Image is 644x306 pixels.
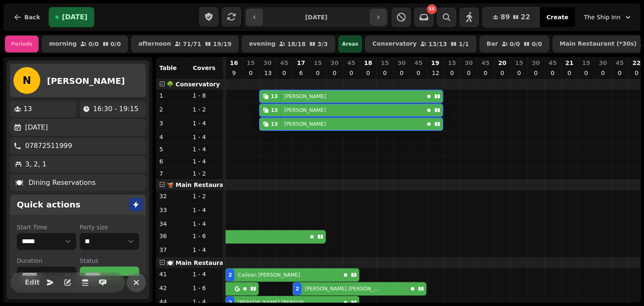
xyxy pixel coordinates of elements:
[431,59,439,67] p: 19
[25,122,48,132] p: [DATE]
[166,81,220,88] span: 🌳 Conservatory
[372,41,417,47] p: Conservatory
[428,41,447,47] p: 13 / 13
[510,41,520,47] p: 0 / 0
[449,69,455,77] p: 0
[24,14,40,20] span: Back
[271,107,278,114] div: 13
[166,259,252,266] span: 🍽️ Main Restaurant (*40s)
[159,284,186,292] p: 42
[193,133,220,141] p: 1 - 4
[365,36,476,52] button: Conservatory13/131/1
[247,59,254,67] p: 15
[600,69,606,77] p: 0
[238,272,300,278] p: Cailean [PERSON_NAME]
[296,285,299,292] div: 2
[615,59,623,67] p: 45
[330,59,338,67] p: 30
[23,75,31,86] span: N
[280,59,288,67] p: 45
[549,69,556,77] p: 0
[183,41,201,47] p: 71 / 71
[159,105,186,114] p: 2
[284,121,326,127] p: [PERSON_NAME]
[49,41,77,47] p: morning
[263,59,271,67] p: 30
[487,41,498,47] p: Bar
[80,257,139,265] label: Status
[499,69,506,77] p: 0
[314,69,321,77] p: 0
[159,145,186,153] p: 5
[159,206,186,214] p: 33
[24,274,41,291] button: Edit
[516,69,522,77] p: 0
[465,69,472,77] p: 0
[193,298,220,306] p: 1 - 4
[481,59,489,67] p: 45
[582,59,590,67] p: 15
[23,104,32,114] p: 13
[80,223,139,231] label: Party size
[480,36,549,52] button: Bar0/00/0
[17,257,76,265] label: Duration
[459,41,469,47] p: 1 / 1
[131,36,239,52] button: afternoon71/7119/19
[62,14,88,21] span: [DATE]
[305,285,382,292] p: [PERSON_NAME] [PERSON_NAME]
[429,7,435,11] span: 55
[465,59,473,67] p: 30
[49,7,94,27] button: [DATE]
[242,36,335,52] button: evening18/183/3
[382,69,388,77] p: 0
[364,59,372,67] p: 18
[284,93,326,100] p: [PERSON_NAME]
[111,41,121,47] p: 0 / 0
[193,157,220,166] p: 1 - 4
[633,59,641,67] p: 22
[193,119,220,127] p: 1 - 4
[193,284,220,292] p: 1 - 6
[331,69,338,77] p: 0
[15,178,23,188] p: 🍽️
[347,59,355,67] p: 45
[229,299,232,306] div: 2
[159,232,186,240] p: 36
[7,7,47,27] button: Back
[193,105,220,114] p: 1 - 2
[159,246,186,254] p: 37
[159,65,177,71] span: Table
[247,69,254,77] p: 0
[548,59,556,67] p: 45
[193,65,216,71] span: Covers
[415,69,422,77] p: 0
[281,69,288,77] p: 0
[365,69,371,77] p: 0
[515,59,523,67] p: 15
[231,69,237,77] p: 9
[284,107,326,114] p: [PERSON_NAME]
[599,59,607,67] p: 30
[193,206,220,214] p: 1 - 4
[271,121,278,127] div: 13
[348,69,355,77] p: 0
[338,36,362,52] div: Areas
[398,69,405,77] p: 0
[193,270,220,278] p: 1 - 4
[193,232,220,240] p: 1 - 6
[566,69,573,77] p: 0
[584,13,621,21] span: The Ship Inn
[17,199,80,210] h2: Quick actions
[414,59,422,67] p: 45
[482,69,489,77] p: 0
[159,220,186,228] p: 34
[521,14,530,21] span: 22
[5,36,39,52] div: Periods
[546,14,568,20] span: Create
[159,157,186,166] p: 6
[88,41,99,47] p: 0 / 0
[230,59,238,67] p: 16
[27,279,37,286] span: Edit
[483,7,540,27] button: 8922
[138,41,171,47] p: afternoon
